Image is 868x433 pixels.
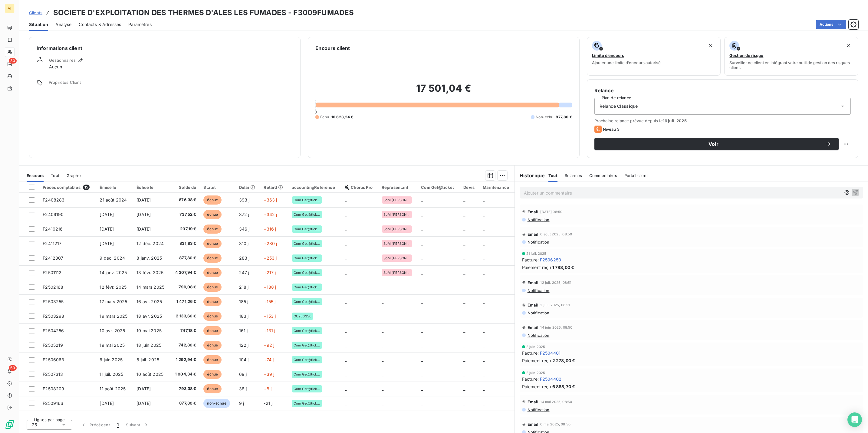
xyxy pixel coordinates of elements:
[522,264,551,271] span: Paiement reçu
[552,264,574,271] span: 1 788,00 €
[527,288,550,293] span: Notification
[383,198,410,202] span: SoM [PERSON_NAME]
[421,270,423,275] span: _
[173,328,196,334] span: 747,18 €
[382,357,383,362] span: _
[239,343,249,348] span: 122 j
[264,401,272,406] span: -21 j
[136,255,162,261] span: 8 janv. 2025
[345,197,347,202] span: _
[345,328,347,333] span: _
[203,268,222,277] span: échue
[136,185,166,190] div: Échue le
[264,226,276,231] span: +316 j
[527,333,550,338] span: Notification
[463,185,475,190] div: Devis
[463,386,465,391] span: _
[136,313,162,319] span: 18 avr. 2025
[526,371,545,375] span: 2 juin 2025
[239,270,249,275] span: 247 j
[173,371,196,377] span: 1 004,34 €
[382,299,383,304] span: _
[463,328,465,333] span: _
[264,328,275,333] span: +131 j
[526,252,547,255] span: 21 juil. 2025
[565,173,582,178] span: Relances
[77,418,113,431] button: Précédent
[556,114,572,120] span: 877,80 €
[264,212,277,217] span: +342 j
[203,254,222,263] span: échue
[5,420,15,429] img: Logo LeanPay
[203,326,222,335] span: échue
[294,329,320,333] span: Com Get@ticket
[173,299,196,305] span: 1 471,26 €
[463,241,465,246] span: _
[463,226,465,231] span: _
[203,297,222,306] span: échue
[9,365,17,371] span: 63
[239,313,249,319] span: 183 j
[663,118,687,123] span: 16 juil. 2025
[136,284,164,290] span: 14 mars 2025
[49,64,62,70] span: Aucun
[847,412,862,427] div: Open Intercom Messenger
[203,399,230,408] span: non-échue
[136,372,163,377] span: 10 août 2025
[483,185,511,190] div: Maintenance
[483,226,485,231] span: _
[294,198,320,202] span: Com Get@ticket
[483,299,485,304] span: _
[203,239,222,248] span: échue
[483,284,485,290] span: _
[528,325,539,330] span: Email
[100,197,127,202] span: 21 août 2024
[136,212,151,217] span: [DATE]
[345,343,347,348] span: _
[345,357,347,362] span: _
[552,383,575,390] span: 6 888,70 €
[528,422,539,427] span: Email
[264,197,277,202] span: +363 j
[79,21,121,28] span: Contacts & Adresses
[239,401,244,406] span: 9 j
[294,227,320,231] span: Com Get@ticket
[463,313,465,319] span: _
[43,299,64,304] span: F2503255
[421,386,423,391] span: _
[100,185,129,190] div: Émise le
[100,270,127,275] span: 14 janv. 2025
[548,173,557,178] span: Tout
[43,185,92,190] div: Pièces comptables
[463,284,465,290] span: _
[173,212,196,218] span: 737,52 €
[540,350,561,356] span: F2504401
[382,401,383,406] span: _
[100,255,125,261] span: 9 déc. 2024
[345,313,347,319] span: _
[552,357,575,364] span: 2 278,00 €
[527,217,550,222] span: Notification
[264,255,277,261] span: +253 j
[29,10,42,15] span: Clients
[536,114,553,120] span: Non-échu
[528,303,539,307] span: Email
[239,328,248,333] span: 161 j
[294,402,320,405] span: Com Get@ticket
[345,212,347,217] span: _
[314,110,317,114] span: 0
[67,173,81,178] span: Graphe
[463,212,465,217] span: _
[32,422,37,428] span: 25
[100,299,127,304] span: 17 mars 2025
[483,270,485,275] span: _
[463,197,465,202] span: _
[331,114,353,120] span: 16 623,24 €
[382,343,383,348] span: _
[37,44,293,52] h6: Informations client
[382,328,383,333] span: _
[264,241,277,246] span: +280 j
[43,372,63,377] span: F2507313
[173,313,196,319] span: 2 133,60 €
[540,281,571,284] span: 12 juil. 2025, 08:51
